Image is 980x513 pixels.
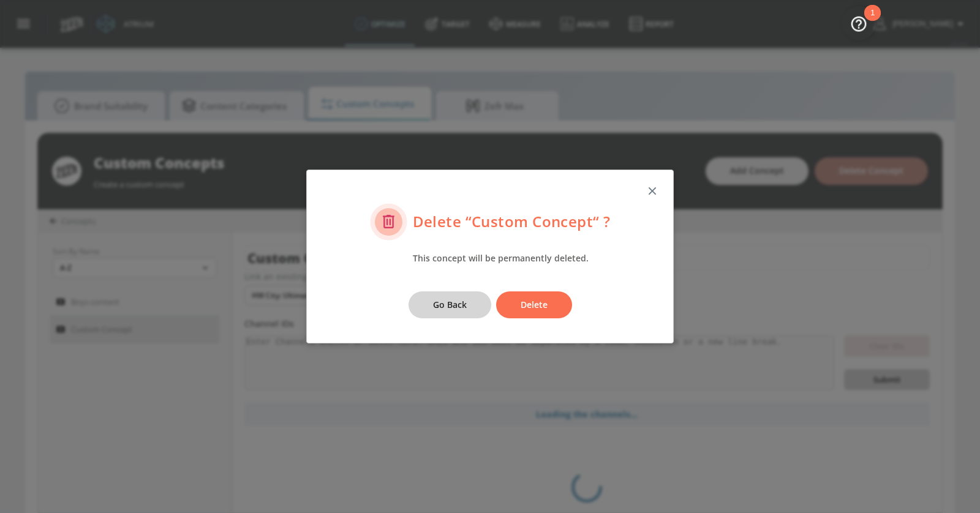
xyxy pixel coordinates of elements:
[433,298,467,313] span: Go Back
[842,6,876,40] button: Open Resource Center, 1 new notification
[496,291,572,319] button: Delete
[521,298,548,313] span: Delete
[413,213,611,231] h5: Delete “ Custom Concept “ ?
[413,250,611,267] div: This concept will be permanently deleted.
[870,13,875,29] div: 1
[409,291,491,319] button: Go Back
